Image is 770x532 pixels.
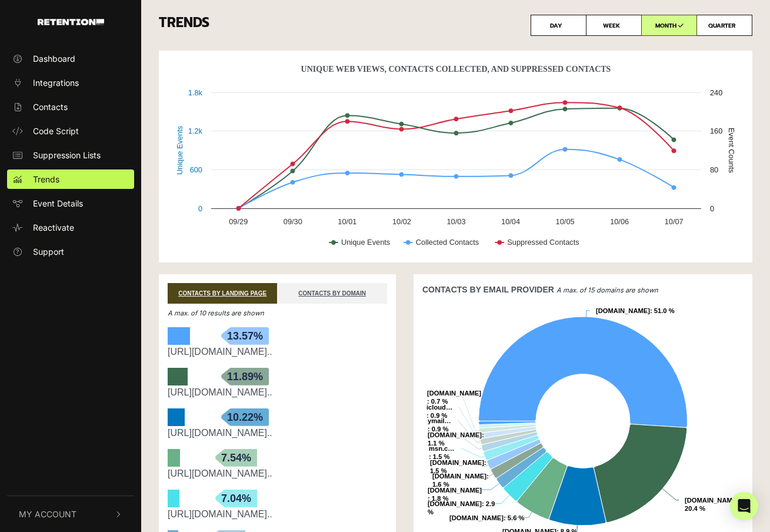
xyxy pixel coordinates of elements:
span: Code Script [33,125,79,137]
a: CONTACTS BY DOMAIN [277,283,386,304]
span: Event Details [33,197,83,210]
text: 09/30 [284,217,302,226]
svg: Unique Web Views, Contacts Collected, And Suppressed Contacts [168,59,744,260]
text: 10/01 [338,217,356,226]
span: Suppression Lists [33,149,101,161]
span: 7.04% [215,490,257,507]
div: https://gibbon-usa.com/products/balanceboard-slackboard-mountain [168,507,387,521]
tspan: [DOMAIN_NAME] [449,514,504,521]
a: [URL][DOMAIN_NAME].. [168,347,272,357]
text: : 0.9 % [426,404,452,419]
em: A max. of 10 results are shown [168,309,264,317]
span: 10.22% [221,408,269,426]
span: Dashboard [33,52,75,65]
a: Code Script [7,121,134,141]
text: 80 [710,165,718,174]
span: Trends [33,173,59,185]
text: : 1.8 % [428,487,482,502]
text: 10/06 [610,217,629,226]
label: QUARTER [696,15,752,36]
text: 10/02 [392,217,411,226]
span: 13.57% [221,327,269,345]
text: 0 [198,204,202,213]
text: Unique Events [175,126,184,175]
a: Dashboard [7,49,134,68]
img: Retention.com [38,19,104,25]
a: Support [7,242,134,261]
text: 10/03 [446,217,465,226]
text: 1.2k [188,127,203,135]
span: 11.89% [221,368,269,385]
text: 10/04 [501,217,520,226]
text: : 1.5 % [430,459,486,474]
a: Event Details [7,194,134,213]
tspan: [DOMAIN_NAME] [430,459,484,466]
a: CONTACTS BY LANDING PAGE [168,283,277,304]
div: Open Intercom Messenger [730,492,758,520]
tspan: [DOMAIN_NAME] [685,497,739,504]
a: Suppression Lists [7,145,134,165]
div: https://gibbon-usa.com/products/balanceboard-slackboard-plus-mountain [168,345,387,359]
label: DAY [531,15,586,36]
text: : 20.4 % [685,497,741,512]
a: Trends [7,169,134,189]
tspan: [DOMAIN_NAME] [432,473,486,480]
text: 09/29 [229,217,248,226]
text: Unique Web Views, Contacts Collected, And Suppressed Contacts [301,65,611,74]
a: Integrations [7,73,134,92]
text: 600 [190,165,202,174]
text: 10/07 [665,217,684,226]
text: Unique Events [341,238,390,247]
h3: TRENDS [159,15,752,36]
a: [URL][DOMAIN_NAME].. [168,468,272,478]
text: Suppressed Contacts [507,238,579,247]
button: My Account [7,496,134,532]
tspan: [DOMAIN_NAME] [427,390,481,397]
span: Integrations [33,77,79,89]
label: WEEK [586,15,642,36]
tspan: [DOMAIN_NAME] [428,487,482,494]
text: : 1.6 % [432,473,489,488]
span: 7.54% [215,449,257,467]
a: [URL][DOMAIN_NAME].. [168,387,272,397]
a: [URL][DOMAIN_NAME].. [168,428,272,438]
label: MONTH [641,15,697,36]
tspan: [DOMAIN_NAME] [428,431,482,438]
tspan: [DOMAIN_NAME] [596,307,650,314]
a: [URL][DOMAIN_NAME].. [168,509,272,519]
div: https://gibbon-usa.com/products/balanceboard-slackboard-balance [168,385,387,400]
text: 0 [710,204,714,213]
tspan: icloud… [426,404,452,411]
text: 1.8k [188,88,203,97]
text: : 1.1 % [428,431,484,447]
a: Contacts [7,97,134,117]
tspan: msn.c… [429,445,455,452]
text: Collected Contacts [416,238,479,247]
span: My Account [19,508,76,520]
em: A max. of 15 domains are shown [556,286,658,294]
a: Reactivate [7,218,134,237]
text: 10/05 [556,217,575,226]
tspan: [DOMAIN_NAME] [428,500,482,507]
tspan: ymail… [428,417,451,424]
span: Reactivate [33,221,74,234]
strong: CONTACTS BY EMAIL PROVIDER [422,285,554,294]
span: Support [33,245,64,258]
text: : 2.9 % [428,500,495,516]
text: 160 [710,127,722,135]
text: 240 [710,88,722,97]
text: : 5.6 % [449,514,524,521]
div: https://gibbon-usa.com/products/balanceboard-slackboard-sunrise [168,467,387,481]
text: : 51.0 % [596,307,675,314]
text: : 0.7 % [427,390,481,405]
span: Contacts [33,101,68,113]
text: Event Counts [727,128,736,173]
div: https://gibbon-usa.com/products/balanceboard-slackboard-plus-balance [168,426,387,440]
